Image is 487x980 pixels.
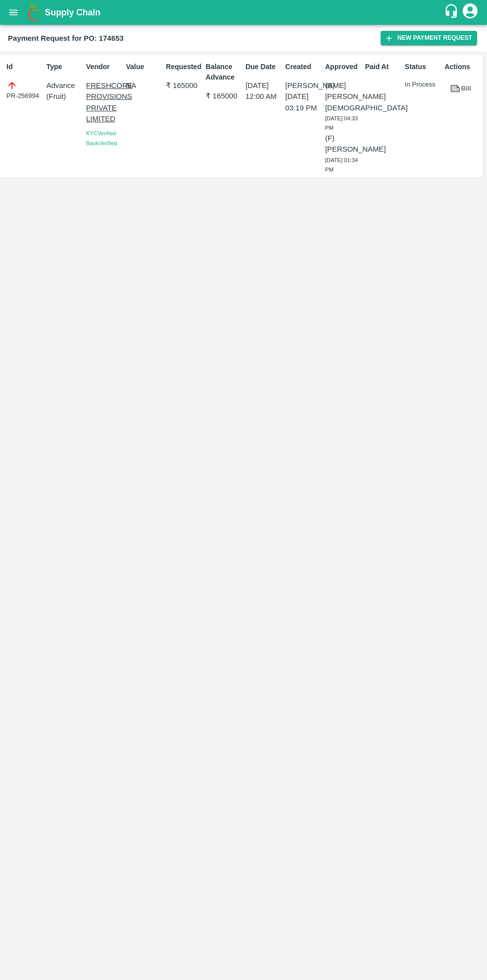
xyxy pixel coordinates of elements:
p: ₹ 165000 [206,90,242,101]
p: (B) [PERSON_NAME][DEMOGRAPHIC_DATA] [325,80,361,113]
p: Requested [166,62,202,72]
p: Vendor [86,62,122,72]
p: ( Fruit ) [46,91,82,102]
p: Type [46,62,82,72]
div: customer-support [444,3,461,21]
span: [DATE] 01:34 PM [325,157,358,173]
p: Due Date [245,62,281,72]
p: Actions [445,62,481,72]
p: [DATE] 03:19 PM [285,91,321,113]
span: Bank Verified [86,140,117,146]
p: ₹ 165000 [166,80,202,91]
p: [DATE] 12:00 AM [245,80,281,102]
b: Supply Chain [45,7,100,17]
p: [PERSON_NAME] [285,80,321,91]
p: In Process [405,80,441,89]
p: (F) [PERSON_NAME] [325,133,361,155]
img: logo [25,2,45,22]
b: Payment Request for PO: 174653 [8,34,124,42]
span: KYC Verified [86,130,116,136]
p: Created [285,62,321,72]
p: Approved [325,62,361,72]
button: open drawer [2,1,25,24]
p: Value [126,62,162,72]
p: Balance Advance [206,62,242,83]
div: account of current user [461,2,479,23]
div: PR-256994 [6,80,42,101]
a: Supply Chain [45,5,444,19]
p: Paid At [365,62,401,72]
a: Bill [445,80,477,97]
span: [DATE] 04:33 PM [325,115,358,131]
p: NA [126,80,162,91]
p: Advance [46,80,82,91]
p: Id [6,62,42,72]
p: FRESHCORE PROVISIONS PRIVATE LIMITED [86,80,122,124]
p: Status [405,62,441,72]
button: New Payment Request [381,31,477,45]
